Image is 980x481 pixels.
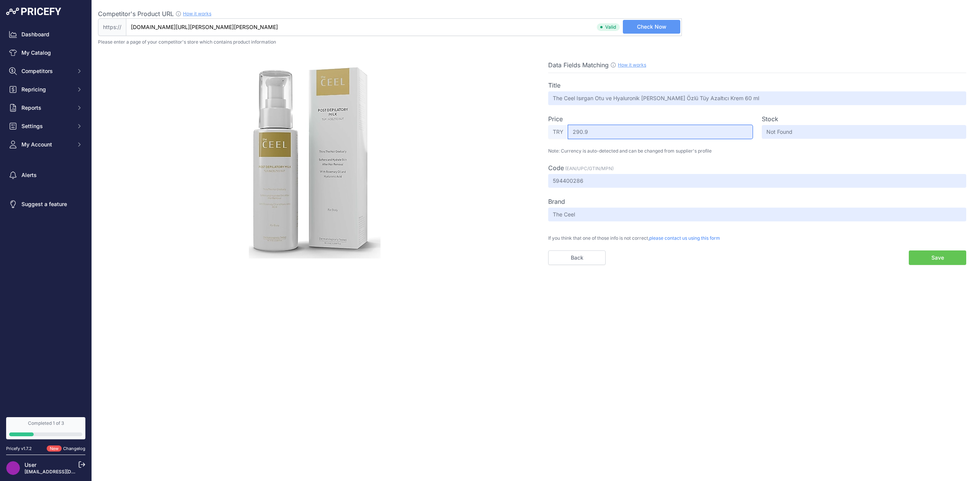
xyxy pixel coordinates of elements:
span: (EAN/UPC/GTIN/MPN) [565,166,614,171]
label: Title [548,81,560,90]
input: - [568,125,753,139]
div: Completed 1 of 3 [9,420,82,426]
span: Data Fields Matching [548,61,609,69]
a: Alerts [6,168,85,182]
p: Please enter a page of your competitor's store which contains product information [98,39,974,45]
div: Pricefy v1.7.2 [6,445,32,452]
p: If you think that one of those info is not correct, [548,231,966,241]
a: How it works [183,11,211,16]
a: Changelog [63,446,85,451]
a: Suggest a feature [6,197,85,211]
a: [EMAIL_ADDRESS][DOMAIN_NAME] [24,469,105,474]
label: Brand [548,197,565,206]
span: Repricing [21,86,72,93]
nav: Sidebar [6,28,85,408]
a: How it works [618,62,646,68]
img: Pricefy Logo [6,8,61,15]
button: Settings [6,119,85,133]
a: Dashboard [6,28,85,41]
button: Save [909,250,966,265]
a: User [24,461,36,468]
label: Price [548,114,563,123]
span: Reports [21,104,72,112]
span: Competitor's Product URL [98,10,174,18]
span: Check Now [637,23,666,31]
span: TRY [548,125,568,139]
button: Check Now [623,20,680,34]
span: Code [548,164,564,172]
a: Back [548,250,606,265]
span: Settings [21,122,72,130]
input: - [762,125,966,139]
input: - [548,91,966,105]
span: New [47,445,62,452]
button: Competitors [6,64,85,78]
button: Repricing [6,83,85,96]
a: Completed 1 of 3 [6,417,85,439]
span: please contact us using this form [649,235,720,241]
span: Competitors [21,67,72,75]
span: My Account [21,141,72,148]
input: www.onlineshop.com/product [126,18,682,36]
button: My Account [6,138,85,151]
label: Stock [762,114,778,123]
input: - [548,208,966,221]
button: Reports [6,101,85,115]
input: - [548,174,966,188]
a: My Catalog [6,46,85,60]
p: Note: Currency is auto-detected and can be changed from supplier's profile [548,148,966,154]
span: https:// [98,18,126,36]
